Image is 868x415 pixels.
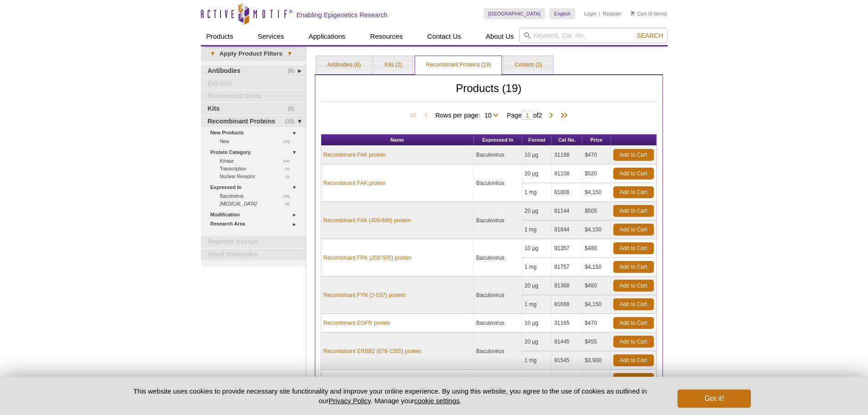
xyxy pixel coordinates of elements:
a: Small Molecules [201,249,306,261]
a: Recombinant FAK protein [324,151,386,159]
a: Modification [211,210,300,220]
a: English [550,8,575,19]
li: | [599,8,601,19]
td: Baculovirus [474,277,522,314]
a: (16)Baculovirus [220,192,295,200]
i: [MEDICAL_DATA] [220,201,257,206]
a: (14)Kinase [220,157,295,165]
span: (3) [285,200,295,208]
a: Antibodies (6) [316,56,372,74]
a: Add to Cart [613,205,654,217]
a: Applications [303,28,351,45]
td: 20 µg [522,370,552,389]
td: Baculovirus [474,314,522,333]
span: Next Page [547,111,556,120]
td: 81144 [552,202,582,220]
p: This website uses cookies to provide necessary site functionality and improve your online experie... [118,386,663,405]
span: (16) [283,192,294,200]
a: Recombinant ERBB2 (676-1255) protein [324,347,421,355]
th: Price [582,134,611,146]
td: 1 mg [522,351,552,370]
td: 81357 [552,239,582,258]
a: (2)Kits [201,103,306,115]
td: $520 [582,164,611,183]
td: 81844 [552,220,582,239]
th: Name [321,134,474,146]
td: 81757 [552,258,582,277]
span: Previous Page [421,111,431,120]
h2: Products (19) [321,84,657,102]
th: Cat No. [552,134,582,146]
span: 2 [539,112,542,119]
a: New Products [211,128,300,138]
span: (6) [288,65,299,77]
a: Add to Cart [613,242,654,254]
img: Your Cart [631,11,635,15]
td: 10 µg [522,146,552,164]
td: 1 mg [522,220,552,239]
a: Recombinant FYN (2-537) protein [324,291,406,299]
a: Add to Cart [613,261,654,273]
a: Protein Category [211,148,300,157]
td: $4,150 [582,258,611,277]
a: Products [201,28,239,45]
span: Rows per page: [435,110,502,119]
td: 10 µg [522,239,552,258]
a: Recombinant EGFR protein [324,319,390,327]
td: 20 µg [522,277,552,295]
span: (1) [285,173,295,180]
td: 1 mg [522,295,552,314]
a: Cart [631,10,647,17]
a: Extracts [201,78,306,90]
a: [GEOGRAPHIC_DATA] [484,8,545,19]
th: Expressed In [474,134,522,146]
a: (1)Nuclear Receptor [220,173,295,180]
span: ▾ [205,50,220,58]
span: (2) [288,103,299,115]
a: Research Area [211,219,300,229]
td: 81108 [552,164,582,183]
a: Content (3) [504,56,553,74]
td: $4,150 [582,295,611,314]
td: 1 mg [522,258,552,277]
td: 81445 [552,333,582,351]
td: 31168 [552,146,582,164]
a: Add to Cart [613,168,654,179]
span: (19) [285,116,299,128]
td: Baculovirus [474,202,522,239]
a: ▾Apply Product Filters▾ [201,46,306,61]
a: Add to Cart [613,354,654,366]
input: Keyword, Cat. No. [519,28,668,43]
span: (14) [283,157,294,165]
a: Add to Cart [613,336,654,348]
a: Resources [365,28,408,45]
a: Privacy Policy [329,397,370,405]
td: Baculovirus [474,333,522,370]
a: Contact Us [422,28,467,45]
td: $480 [582,277,611,295]
td: $470 [582,146,611,164]
a: Login [584,10,596,17]
a: Fluorescent Dyes [201,90,306,102]
td: 81808 [552,183,582,202]
span: Last Page [556,111,570,120]
td: $505 [582,202,611,220]
th: Format [522,134,552,146]
a: Reporter Assays [201,236,306,248]
a: Add to Cart [613,298,654,310]
a: Recombinant FAK (409-698) protein [324,216,411,225]
span: First Page [408,111,421,120]
td: Baculovirus [474,370,522,407]
td: 20 µg [522,333,552,351]
td: 10 µg [522,314,552,333]
td: 20 µg [522,164,552,183]
td: $480 [582,239,611,258]
a: Kits (2) [374,56,413,74]
span: ▾ [282,50,297,58]
td: $470 [582,314,611,333]
td: 81359 [552,370,582,389]
a: (6)Antibodies [201,65,306,77]
a: (3)Transcription [220,165,295,173]
td: $480 [582,370,611,389]
a: Recombinant FRK (208-505) protein [324,254,411,262]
